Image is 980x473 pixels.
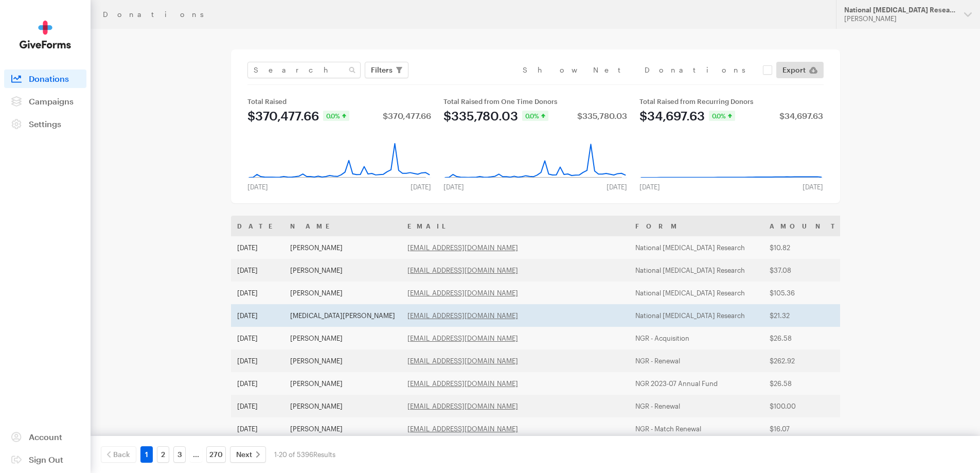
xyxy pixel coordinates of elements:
[230,446,266,463] a: Next
[407,289,518,297] a: [EMAIL_ADDRESS][DOMAIN_NAME]
[231,259,284,282] td: [DATE]
[577,112,627,120] div: $335,780.03
[173,446,186,463] a: 3
[4,92,86,111] a: Campaigns
[629,282,763,304] td: National [MEDICAL_DATA] Research
[231,327,284,349] td: [DATE]
[231,417,284,440] td: [DATE]
[522,111,548,121] div: 0.0%
[29,119,61,129] span: Settings
[844,6,956,14] div: National [MEDICAL_DATA] Research
[629,236,763,259] td: National [MEDICAL_DATA] Research
[443,97,627,106] div: Total Raised from One Time Donors
[763,417,847,440] td: $16.07
[157,446,169,463] a: 2
[323,111,349,121] div: 0.0%
[782,64,806,76] span: Export
[639,110,705,122] div: $34,697.63
[404,183,437,191] div: [DATE]
[779,112,823,120] div: $34,697.63
[763,304,847,327] td: $21.32
[629,349,763,372] td: NGR - Renewal
[629,304,763,327] td: National [MEDICAL_DATA] Research
[629,216,763,236] th: Form
[629,372,763,395] td: NGR 2023-07 Annual Fund
[763,216,847,236] th: Amount
[313,450,335,459] span: Results
[763,395,847,417] td: $100.00
[29,432,62,442] span: Account
[231,216,284,236] th: Date
[284,395,401,417] td: [PERSON_NAME]
[4,69,86,88] a: Donations
[247,97,431,106] div: Total Raised
[29,96,74,106] span: Campaigns
[407,266,518,274] a: [EMAIL_ADDRESS][DOMAIN_NAME]
[4,428,86,446] a: Account
[763,349,847,372] td: $262.92
[284,304,401,327] td: [MEDICAL_DATA][PERSON_NAME]
[231,395,284,417] td: [DATE]
[284,327,401,349] td: [PERSON_NAME]
[629,395,763,417] td: NGR - Renewal
[231,282,284,304] td: [DATE]
[407,311,518,320] a: [EMAIL_ADDRESS][DOMAIN_NAME]
[284,216,401,236] th: Name
[365,62,408,78] button: Filters
[284,236,401,259] td: [PERSON_NAME]
[383,112,431,120] div: $370,477.66
[284,259,401,282] td: [PERSON_NAME]
[247,110,319,122] div: $370,477.66
[763,282,847,304] td: $105.36
[4,115,86,133] a: Settings
[407,425,518,433] a: [EMAIL_ADDRESS][DOMAIN_NAME]
[763,259,847,282] td: $37.08
[763,372,847,395] td: $26.58
[407,379,518,388] a: [EMAIL_ADDRESS][DOMAIN_NAME]
[29,454,63,464] span: Sign Out
[247,62,361,78] input: Search Name & Email
[600,183,633,191] div: [DATE]
[407,402,518,410] a: [EMAIL_ADDRESS][DOMAIN_NAME]
[844,14,956,23] div: [PERSON_NAME]
[629,327,763,349] td: NGR - Acquisition
[274,446,335,463] div: 1-20 of 5396
[709,111,735,121] div: 0.0%
[763,236,847,259] td: $10.82
[633,183,666,191] div: [DATE]
[629,259,763,282] td: National [MEDICAL_DATA] Research
[443,110,518,122] div: $335,780.03
[206,446,226,463] a: 270
[639,97,823,106] div: Total Raised from Recurring Donors
[231,304,284,327] td: [DATE]
[284,349,401,372] td: [PERSON_NAME]
[763,327,847,349] td: $26.58
[407,243,518,252] a: [EMAIL_ADDRESS][DOMAIN_NAME]
[284,372,401,395] td: [PERSON_NAME]
[231,349,284,372] td: [DATE]
[776,62,824,78] a: Export
[241,183,274,191] div: [DATE]
[4,450,86,469] a: Sign Out
[401,216,629,236] th: Email
[407,357,518,365] a: [EMAIL_ADDRESS][DOMAIN_NAME]
[796,183,829,191] div: [DATE]
[284,417,401,440] td: [PERSON_NAME]
[629,417,763,440] td: NGR - Match Renewal
[407,334,518,342] a: [EMAIL_ADDRESS][DOMAIN_NAME]
[20,21,71,49] img: GiveForms
[29,74,69,83] span: Donations
[437,183,470,191] div: [DATE]
[231,372,284,395] td: [DATE]
[231,236,284,259] td: [DATE]
[371,64,393,76] span: Filters
[236,448,252,461] span: Next
[284,282,401,304] td: [PERSON_NAME]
